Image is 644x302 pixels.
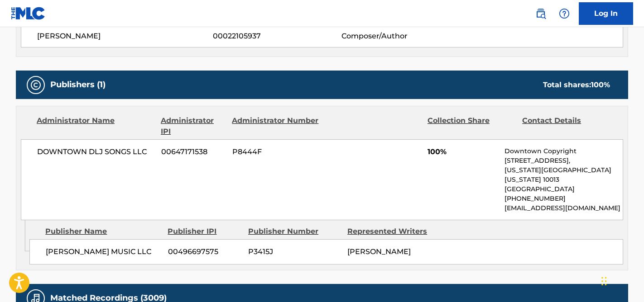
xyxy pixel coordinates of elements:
span: [PERSON_NAME] MUSIC LLC [46,246,161,257]
span: [PERSON_NAME] [347,247,411,256]
p: [GEOGRAPHIC_DATA] [505,184,623,194]
a: Public Search [532,5,550,23]
p: [EMAIL_ADDRESS][DOMAIN_NAME] [505,203,623,213]
img: Publishers [30,80,41,90]
div: Total shares: [543,80,610,90]
div: Administrator IPI [161,115,225,137]
img: MLC Logo [11,7,46,20]
span: P3415J [248,246,341,257]
span: Composer/Author [341,31,459,42]
span: 00647171538 [161,146,226,157]
div: Publisher IPI [168,226,241,237]
a: Log In [579,2,633,25]
div: Publisher Name [45,226,161,237]
span: 100 % [591,80,610,89]
div: Administrator Name [37,115,154,137]
div: Drag [601,268,607,295]
img: search [535,8,546,19]
div: Collection Share [428,115,515,137]
p: [STREET_ADDRESS], [505,156,623,165]
span: 00496697575 [168,246,241,257]
p: [US_STATE][GEOGRAPHIC_DATA][US_STATE] 10013 [505,165,623,184]
span: [PERSON_NAME] [37,31,213,42]
p: [PHONE_NUMBER] [505,194,623,203]
span: DOWNTOWN DLJ SONGS LLC [37,146,154,157]
div: Help [555,5,573,23]
p: Downtown Copyright [505,146,623,156]
h5: Publishers (1) [50,80,106,90]
div: Publisher Number [248,226,341,237]
div: Contact Details [522,115,610,137]
span: P8444F [232,146,320,157]
span: 00022105937 [213,31,341,42]
div: Represented Writers [347,226,440,237]
span: 100% [428,146,498,157]
div: Administrator Number [232,115,320,137]
iframe: Chat Widget [599,259,644,302]
img: help [559,8,570,19]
